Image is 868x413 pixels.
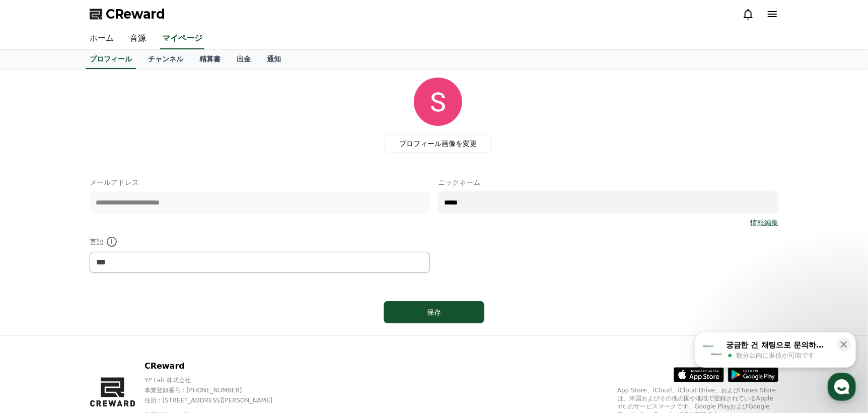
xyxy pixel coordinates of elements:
[385,134,491,153] label: プロフィール画像を変更
[229,50,259,69] a: 出金
[191,50,229,69] a: 精算書
[86,50,136,69] a: プロフィール
[90,6,165,22] a: CReward
[106,6,165,22] span: CReward
[66,319,130,345] a: チャット
[144,360,290,372] p: CReward
[144,386,290,394] p: 事業登録番号 : [PHONE_NUMBER]
[130,319,193,345] a: 設定
[3,319,66,345] a: ホーム
[26,334,44,342] span: ホーム
[414,78,462,126] img: profile_image
[750,218,778,228] a: 情報編集
[82,28,122,49] a: ホーム
[122,28,154,49] a: 音源
[90,177,430,187] p: メールアドレス
[160,28,204,49] a: マイページ
[156,334,168,342] span: 設定
[144,376,290,384] p: YP Lab 株式会社
[438,177,778,187] p: ニックネーム
[384,301,484,323] button: 保存
[90,236,430,248] p: 言語
[140,50,191,69] a: チャンネル
[404,307,464,317] div: 保存
[259,50,289,69] a: 通知
[86,335,110,343] span: チャット
[144,396,290,404] p: 住所 : [STREET_ADDRESS][PERSON_NAME]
